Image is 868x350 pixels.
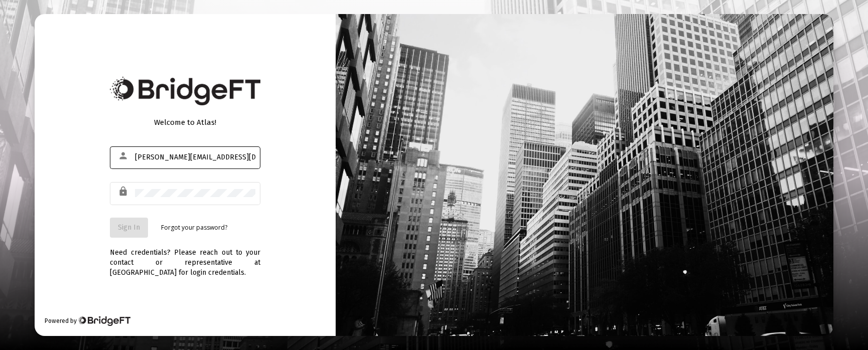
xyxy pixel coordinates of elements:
div: Need credentials? Please reach out to your contact or representative at [GEOGRAPHIC_DATA] for log... [110,238,260,278]
div: Welcome to Atlas! [110,117,260,127]
mat-icon: person [118,150,130,162]
div: Powered by [45,316,130,326]
button: Sign In [110,218,148,238]
mat-icon: lock [118,186,130,198]
span: Sign In [118,223,140,232]
a: Forgot your password? [161,223,227,233]
input: Email or Username [135,153,255,161]
img: Bridge Financial Technology Logo [110,77,260,105]
img: Bridge Financial Technology Logo [78,316,130,326]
